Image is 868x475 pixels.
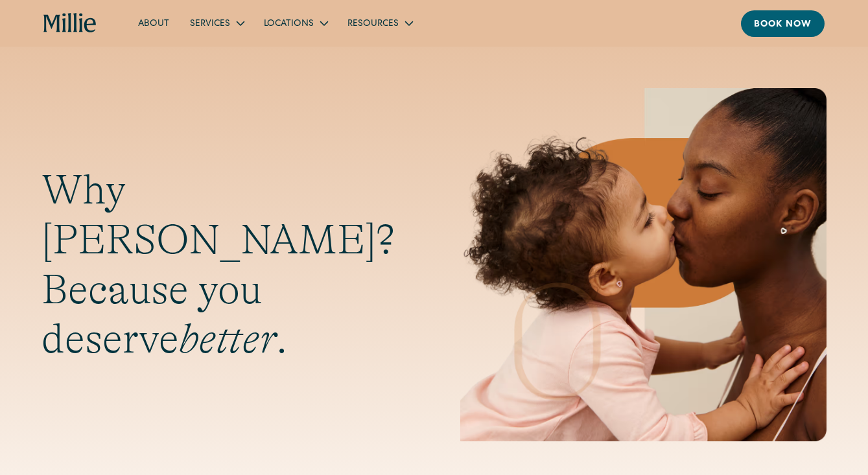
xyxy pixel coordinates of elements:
[180,12,253,34] div: Services
[128,12,180,34] a: About
[43,13,97,34] a: home
[41,165,408,364] h1: Why [PERSON_NAME]? Because you deserve .
[741,10,825,37] a: Book now
[190,17,230,31] div: Services
[264,17,314,31] div: Locations
[179,316,276,362] em: better
[337,12,422,34] div: Resources
[347,17,399,31] div: Resources
[253,12,337,34] div: Locations
[754,18,812,32] div: Book now
[460,88,827,441] img: Mother and baby sharing a kiss, highlighting the emotional bond and nurturing care at the heart o...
